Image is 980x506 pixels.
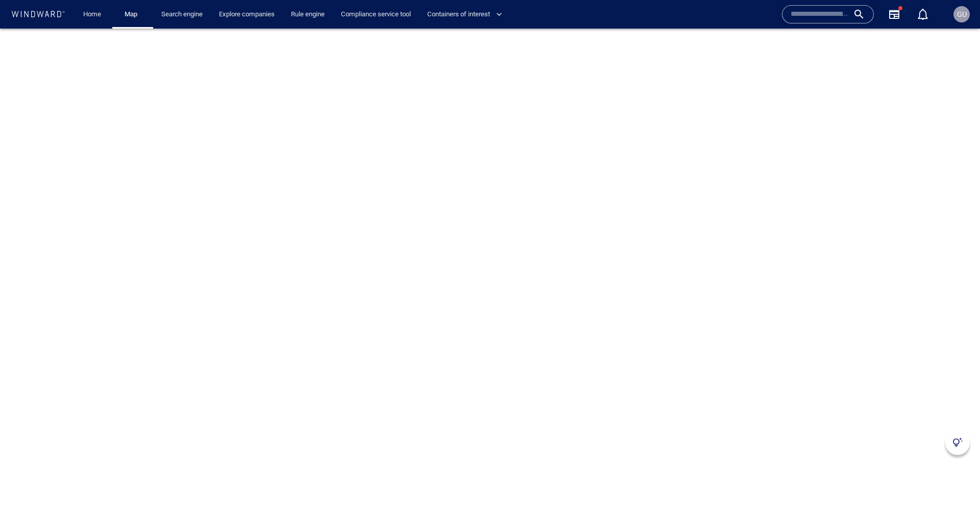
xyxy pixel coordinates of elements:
[427,9,502,20] span: Containers of interest
[917,8,929,20] div: Notification center
[957,10,967,18] span: GU
[287,6,329,23] a: Rule engine
[951,4,972,24] button: GU
[215,6,279,23] a: Explore companies
[937,460,972,498] iframe: Chat
[116,6,149,23] button: Map
[76,6,108,23] button: Home
[423,6,511,23] button: Containers of interest
[157,6,207,23] a: Search engine
[120,6,145,23] a: Map
[337,6,415,23] a: Compliance service tool
[79,6,105,23] a: Home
